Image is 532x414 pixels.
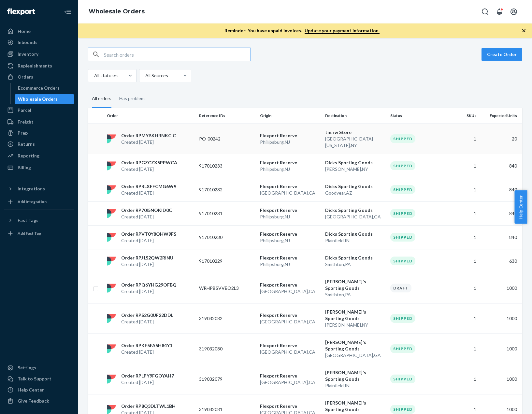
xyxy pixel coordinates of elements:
button: Help Center [514,190,527,224]
p: Phillipsburg , NJ [260,261,320,268]
input: All Sources [145,72,145,79]
p: [GEOGRAPHIC_DATA] , CA [260,349,320,355]
button: Give Feedback [4,396,74,406]
div: Shipped [390,161,415,170]
p: 917010233 [199,163,251,169]
a: Inbounds [4,37,74,48]
div: Inventory [18,51,38,57]
div: Shipped [390,314,415,323]
div: Reporting [18,153,39,159]
img: flexport logo [107,314,116,323]
div: Shipped [390,257,415,265]
p: PO-00242 [199,136,251,142]
a: Replenishments [4,61,74,71]
p: Order RPLPY9FGOYAH7 [121,373,174,379]
a: Wholesale Orders [15,94,75,104]
p: Phillipsburg , NJ [260,237,320,244]
div: Shipped [390,375,415,383]
p: 319032081 [199,406,251,413]
p: Flexport Reserve [260,282,320,288]
div: Wholesale Orders [18,96,58,102]
td: 1 [448,201,479,225]
p: Created [DATE] [121,261,173,268]
div: Orders [18,74,33,80]
a: Prep [4,128,74,138]
p: [PERSON_NAME]'s Sporting Goods [325,369,385,382]
p: [GEOGRAPHIC_DATA] , CA [260,318,320,325]
div: Shipped [390,405,415,414]
p: Flexport Reserve [260,159,320,166]
p: Dicks Sporting Goods [325,159,385,166]
p: Dicks Sporting Goods [325,255,385,261]
p: 319032082 [199,315,251,322]
p: Created [DATE] [121,190,176,196]
p: 917010230 [199,234,251,241]
th: Destination [323,108,388,124]
a: Update your payment information. [305,28,380,34]
a: Ecommerce Orders [15,83,75,93]
p: Smithton , PA [325,261,385,268]
td: 1000 [479,364,522,394]
p: Reminder: You have unpaid invoices. [224,27,380,34]
td: 1 [448,225,479,249]
td: 630 [479,249,522,273]
div: Integrations [18,185,45,192]
p: Created [DATE] [121,379,174,386]
img: flexport logo [107,257,116,266]
td: 1 [448,249,479,273]
img: flexport logo [107,405,116,414]
p: Flexport Reserve [260,373,320,379]
td: 1000 [479,273,522,303]
img: flexport logo [107,344,116,353]
p: Plainfield , IN [325,237,385,244]
a: Add Integration [4,197,74,207]
p: [PERSON_NAME]'s Sporting Goods [325,400,385,413]
div: Shipped [390,344,415,353]
button: Open notifications [493,5,506,18]
img: flexport logo [107,375,116,384]
div: Shipped [390,134,415,143]
div: All orders [92,90,111,108]
p: Flexport Reserve [260,255,320,261]
a: Returns [4,139,74,149]
a: Reporting [4,151,74,161]
p: Flexport Reserve [260,183,320,190]
td: 1 [448,178,479,201]
p: Flexport Reserve [260,312,320,318]
p: Flexport Reserve [260,403,320,409]
div: Settings [18,364,36,371]
img: flexport logo [107,284,116,293]
a: Settings [4,362,74,373]
td: 20 [479,124,522,154]
p: Dicks Sporting Goods [325,231,385,237]
td: 1 [448,303,479,333]
p: 319032080 [199,346,251,352]
img: Flexport logo [7,8,35,15]
p: 917010231 [199,210,251,217]
div: Prep [18,130,28,136]
th: Order [104,108,196,124]
p: Order RPKF5FA5H84Y1 [121,342,172,349]
div: Shipped [390,233,415,242]
p: tm:rw Store [325,129,385,136]
p: 917010229 [199,258,251,264]
p: Order RP70I5NOKID0C [121,207,172,214]
p: [GEOGRAPHIC_DATA] , GA [325,214,385,220]
p: Order RPS2G0UF22DDL [121,312,173,318]
div: Talk to Support [18,376,51,382]
p: Phillipsburg , NJ [260,139,320,145]
div: Shipped [390,185,415,194]
p: Phillipsburg , NJ [260,214,320,220]
a: Help Center [4,385,74,395]
p: Created [DATE] [121,288,177,295]
div: Has problem [119,90,145,107]
a: Inventory [4,49,74,59]
td: 1 [448,154,479,178]
p: 319032079 [199,376,251,382]
p: Order RPGZCZX5PPWCA [121,159,177,166]
div: Add Fast Tag [18,230,41,236]
p: [PERSON_NAME]'s Sporting Goods [325,278,385,291]
div: Home [18,28,31,35]
ol: breadcrumbs [83,2,150,21]
div: Help Center [18,387,44,393]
